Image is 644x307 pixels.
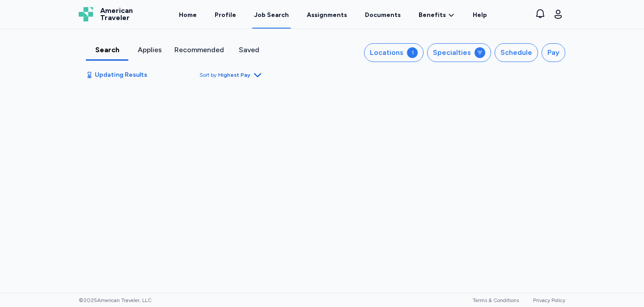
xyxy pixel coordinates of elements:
div: Saved [231,45,267,55]
div: Recommended [174,45,224,55]
div: Schedule [500,47,532,58]
button: Pay [542,43,565,62]
a: Privacy Policy [533,297,565,303]
span: American Traveler [100,7,133,21]
a: Job Search [252,1,291,29]
span: Highest Pay [218,71,250,79]
button: Specialties [427,43,491,62]
div: Applies [132,45,167,55]
span: © 2025 American Traveler, LLC [79,297,152,304]
a: Terms & Conditions [473,297,519,303]
img: Logo [79,7,93,21]
div: 1 [407,47,418,58]
div: Search [89,45,125,55]
span: Benefits [419,11,446,20]
div: Pay [547,47,559,58]
button: Sort byHighest Pay [199,70,263,80]
span: Sort by [199,71,216,79]
a: Benefits [419,11,455,20]
div: Locations [370,47,403,58]
button: Locations1 [364,43,424,62]
div: Specialties [433,47,471,58]
button: Schedule [495,43,538,62]
span: Updating Results [95,71,147,79]
div: Job Search [254,11,289,20]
